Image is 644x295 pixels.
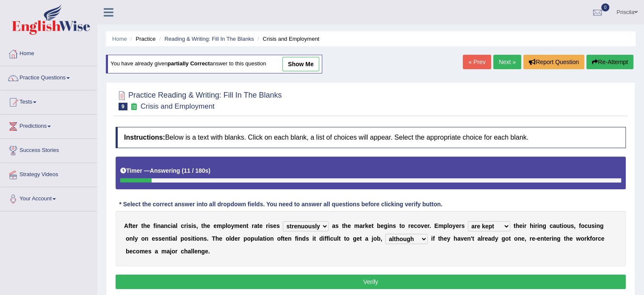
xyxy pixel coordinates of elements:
b: s [591,222,595,229]
b: h [566,235,569,242]
b: A [124,222,128,229]
b: h [453,235,457,242]
b: u [567,222,571,229]
b: s [193,222,196,229]
b: i [265,235,267,242]
b: a [457,235,461,242]
b: e [368,222,372,229]
b: r [135,222,138,229]
b: Instructions: [124,134,165,141]
b: n [243,222,246,229]
b: n [596,222,600,229]
b: t [193,235,195,242]
a: Your Account [0,187,97,208]
b: e [357,235,360,242]
b: u [556,222,560,229]
b: t [514,222,516,229]
b: e [219,235,222,242]
b: n [389,222,393,229]
b: p [222,222,226,229]
b: e [132,222,135,229]
b: b [377,222,381,229]
b: t [342,222,344,229]
b: t [544,235,546,242]
b: o [126,235,130,242]
b: i [387,222,389,229]
b: i [191,235,193,242]
b: h [216,235,219,242]
b: i [594,222,596,229]
b: t [283,235,285,242]
b: n [129,235,133,242]
b: i [155,222,157,229]
b: c [181,222,184,229]
b: n [539,222,543,229]
b: - [535,235,537,242]
b: l [191,248,193,255]
b: d [231,235,235,242]
b: r [524,222,526,229]
b: b [126,248,130,255]
b: t [509,235,511,242]
b: d [319,235,323,242]
b: i [323,235,325,242]
b: t [372,222,374,229]
b: u [333,235,337,242]
b: o [417,222,421,229]
b: r [584,235,586,242]
b: g [501,235,505,242]
b: i [431,235,433,242]
b: l [337,235,339,242]
b: t [344,235,346,242]
b: a [332,222,335,229]
b: r [408,222,410,229]
b: e [456,222,459,229]
b: k [365,222,368,229]
b: . [429,222,431,229]
b: e [240,222,243,229]
b: o [346,235,350,242]
b: partially correct [168,61,210,67]
b: k [586,235,590,242]
b: f [324,235,326,242]
b: E [434,222,438,229]
b: r [427,222,429,229]
b: s [204,235,207,242]
b: i [537,222,539,229]
b: f [153,222,155,229]
b: h [530,222,533,229]
b: f [433,235,435,242]
b: o [592,235,596,242]
b: l [481,235,482,242]
b: h [344,222,348,229]
b: n [553,235,557,242]
b: o [449,222,453,229]
b: p [243,235,247,242]
b: i [297,235,299,242]
b: g [384,222,387,229]
b: n [157,222,161,229]
b: , [525,235,526,242]
b: e [521,235,525,242]
b: a [155,248,158,255]
b: n [145,235,149,242]
b: l [176,235,177,242]
b: s [393,222,396,229]
b: e [273,222,276,229]
a: Reading & Writing: Fill In The Blanks [164,36,254,42]
h2: Practice Reading & Writing: Fill In The Blanks [116,89,282,110]
b: n [200,235,204,242]
b: s [188,222,191,229]
small: Exam occurring question [130,103,138,111]
b: o [247,235,251,242]
b: o [514,235,518,242]
b: l [447,222,449,229]
b: i [268,222,270,229]
b: t [399,222,401,229]
b: r [252,222,254,229]
b: e [207,222,210,229]
b: o [401,222,405,229]
b: j [372,235,373,242]
b: l [229,235,231,242]
span: 9 [119,103,127,110]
